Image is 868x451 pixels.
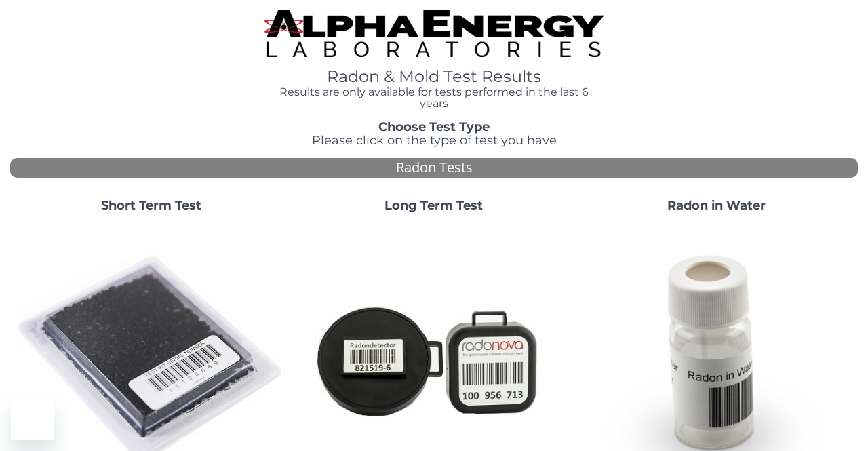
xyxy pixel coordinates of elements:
span: Please click on the type of test you have [312,133,557,148]
h1: Radon & Mold Test Results [264,68,604,85]
strong: Long Term Test [384,198,483,213]
iframe: Button to launch messaging window [11,397,54,440]
strong: Short Term Test [101,198,201,213]
strong: Radon in Water [667,198,766,213]
img: TightCrop.jpg [264,10,604,57]
strong: Choose Test Type [378,119,490,134]
h4: Results are only available for tests performed in the last 6 years [264,86,604,110]
div: Radon Tests [10,158,858,178]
